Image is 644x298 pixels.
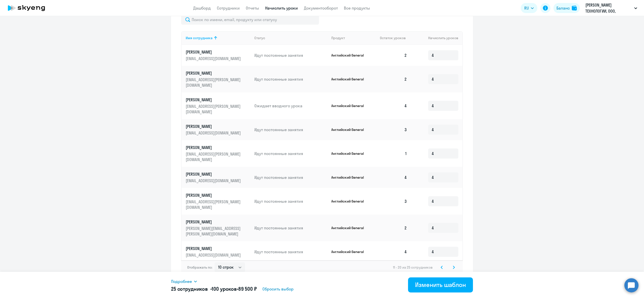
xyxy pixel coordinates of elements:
[331,199,369,204] p: Английский General
[186,77,242,88] p: [EMAIL_ADDRESS][PERSON_NAME][DOMAIN_NAME]
[246,6,259,11] a: Отчеты
[186,70,250,88] a: [PERSON_NAME][EMAIL_ADDRESS][PERSON_NAME][DOMAIN_NAME]
[265,6,298,11] a: Начислить уроки
[187,265,213,270] span: Отображать по:
[186,49,242,55] p: [PERSON_NAME]
[186,124,242,129] p: [PERSON_NAME]
[186,124,250,136] a: [PERSON_NAME][EMAIL_ADDRESS][DOMAIN_NAME]
[411,31,462,45] th: Начислить уроков
[193,6,211,11] a: Дашборд
[331,77,369,81] p: Английский General
[331,250,369,254] p: Английский General
[212,286,237,292] span: 100 уроков
[186,192,250,210] a: [PERSON_NAME][EMAIL_ADDRESS][PERSON_NAME][DOMAIN_NAME]
[186,56,242,61] p: [EMAIL_ADDRESS][DOMAIN_NAME]
[238,286,257,292] span: 89 500 ₽
[572,6,577,11] img: balance
[186,246,250,258] a: [PERSON_NAME][EMAIL_ADDRESS][DOMAIN_NAME]
[186,151,242,162] p: [EMAIL_ADDRESS][PERSON_NAME][DOMAIN_NAME]
[331,175,369,180] p: Английский General
[186,97,242,103] p: [PERSON_NAME]
[304,6,338,11] a: Документооборот
[331,53,369,58] p: Английский General
[376,215,411,241] td: 2
[254,76,327,82] p: Идут постоянные занятия
[254,103,327,109] p: Ожидает вводного урока
[186,145,242,150] p: [PERSON_NAME]
[331,36,345,40] div: Продукт
[376,66,411,92] td: 2
[553,3,580,13] button: Балансbalance
[186,97,250,115] a: [PERSON_NAME][EMAIL_ADDRESS][PERSON_NAME][DOMAIN_NAME]
[254,36,265,40] div: Статус
[186,104,242,115] p: [EMAIL_ADDRESS][PERSON_NAME][DOMAIN_NAME]
[186,178,242,183] p: [EMAIL_ADDRESS][DOMAIN_NAME]
[254,198,327,204] p: Идут постоянные занятия
[376,241,411,262] td: 4
[186,145,250,162] a: [PERSON_NAME][EMAIL_ADDRESS][PERSON_NAME][DOMAIN_NAME]
[376,119,411,140] td: 3
[376,45,411,66] td: 2
[186,70,242,76] p: [PERSON_NAME]
[186,130,242,136] p: [EMAIL_ADDRESS][DOMAIN_NAME]
[254,53,327,58] p: Идут постоянные занятия
[186,192,242,198] p: [PERSON_NAME]
[585,2,632,14] p: [PERSON_NAME] ТЕХНОЛОГИИ, ООО, [PERSON_NAME] Инвестиции
[171,278,192,284] span: Подробнее
[524,5,529,11] span: RU
[556,5,570,11] div: Баланс
[262,286,294,292] span: Сбросить выбор
[254,175,327,180] p: Идут постоянные занятия
[376,140,411,167] td: 1
[171,285,257,292] h5: 25 сотрудников • •
[376,92,411,119] td: 4
[254,151,327,156] p: Идут постоянные занятия
[331,104,369,108] p: Английский General
[186,219,250,237] a: [PERSON_NAME][PERSON_NAME][EMAIL_ADDRESS][PERSON_NAME][DOMAIN_NAME]
[186,171,242,177] p: [PERSON_NAME]
[254,127,327,132] p: Идут постоянные занятия
[186,36,213,40] div: Имя сотрудника
[376,188,411,215] td: 3
[521,3,537,13] button: RU
[376,167,411,188] td: 4
[331,226,369,230] p: Английский General
[254,249,327,255] p: Идут постоянные занятия
[186,49,250,61] a: [PERSON_NAME][EMAIL_ADDRESS][DOMAIN_NAME]
[186,246,242,251] p: [PERSON_NAME]
[331,36,376,40] div: Продукт
[583,2,640,14] button: [PERSON_NAME] ТЕХНОЛОГИИ, ООО, [PERSON_NAME] Инвестиции
[344,6,370,11] a: Все продукты
[181,15,319,25] input: Поиск по имени, email, продукту или статусу
[186,171,250,183] a: [PERSON_NAME][EMAIL_ADDRESS][DOMAIN_NAME]
[331,151,369,156] p: Английский General
[380,36,406,40] span: Остаток уроков
[331,127,369,132] p: Английский General
[186,36,250,40] div: Имя сотрудника
[186,199,242,210] p: [EMAIL_ADDRESS][PERSON_NAME][DOMAIN_NAME]
[254,36,327,40] div: Статус
[393,265,433,270] span: 11 - 20 из 25 сотрудников
[254,225,327,231] p: Идут постоянные занятия
[380,36,411,40] div: Остаток уроков
[186,219,242,225] p: [PERSON_NAME]
[186,252,242,258] p: [EMAIL_ADDRESS][DOMAIN_NAME]
[408,277,473,292] button: Изменить шаблон
[186,226,242,237] p: [PERSON_NAME][EMAIL_ADDRESS][PERSON_NAME][DOMAIN_NAME]
[217,6,240,11] a: Сотрудники
[415,281,466,289] div: Изменить шаблон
